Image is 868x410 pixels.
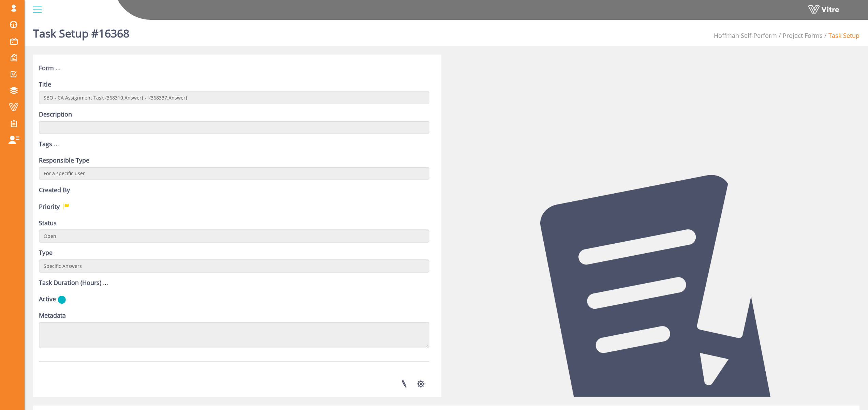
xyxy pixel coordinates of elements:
label: Priority [39,202,60,211]
label: Metadata [39,310,66,320]
label: Description [39,109,72,119]
label: Status [39,218,57,228]
span: ... [54,140,59,148]
span: ... [103,278,108,287]
li: Task Setup [823,31,859,40]
a: Project Forms [783,31,823,40]
h1: Task Setup #16368 [33,17,129,46]
label: Title [39,79,51,89]
label: Responsible Type [39,155,89,165]
label: Created By [39,185,70,195]
label: Form [39,63,54,73]
label: Task Duration (Hours) [39,278,101,287]
label: Active [39,294,56,304]
img: yes [58,295,66,304]
span: ... [56,64,61,72]
label: Tags [39,139,52,149]
label: Type [39,248,53,257]
a: Hoffman Self-Perform [714,31,777,40]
